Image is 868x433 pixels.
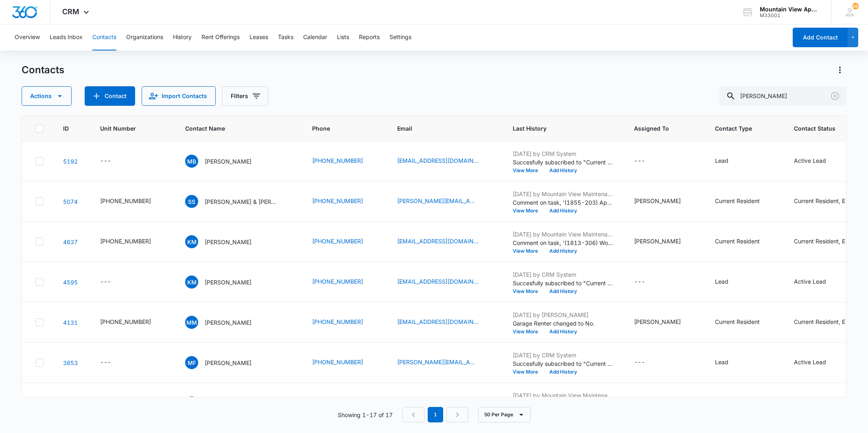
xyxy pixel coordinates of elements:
[312,358,378,367] div: Phone - 7198457402 - Select to Edit Field
[852,3,859,9] div: notifications count
[63,319,78,326] a: Navigate to contact details page for Michael Maisto
[715,358,743,367] div: Contact Type - Lead - Select to Edit Field
[312,197,363,205] a: [PHONE_NUMBER]
[100,197,151,205] div: [PHONE_NUMBER]
[634,197,695,206] div: Assigned To - Kaitlyn Mendoza - Select to Edit Field
[544,289,583,294] button: Add History
[794,277,841,287] div: Contact Status - Active Lead - Select to Edit Field
[100,317,151,326] div: [PHONE_NUMBER]
[249,24,268,50] button: Leases
[397,317,493,327] div: Email - mikeymaisto@gmail.com - Select to Edit Field
[397,124,481,133] span: Email
[185,155,198,168] span: MB
[715,197,760,205] div: Current Resident
[185,195,293,208] div: Contact Name - Sonya Saunders & Mike Polselli - Select to Edit Field
[715,277,728,286] div: Lead
[513,279,614,287] p: Succesfully subscribed to "Current Residents ".
[513,359,614,368] p: Succesfully subscribed to "Current Residents ".
[205,318,251,327] p: [PERSON_NAME]
[100,277,111,287] div: ---
[312,358,363,366] a: [PHONE_NUMBER]
[544,208,583,213] button: Add History
[100,156,126,166] div: Unit Number - - Select to Edit Field
[359,24,380,50] button: Reports
[126,24,163,50] button: Organizations
[478,407,531,422] button: 50 Per Page
[715,156,728,165] div: Lead
[185,235,266,248] div: Contact Name - Kyle Mikel - Select to Edit Field
[513,329,544,334] button: View More
[185,396,266,409] div: Contact Name - Mike Bennett - Select to Edit Field
[634,237,695,247] div: Assigned To - Makenna Berry - Select to Edit Field
[513,168,544,173] button: View More
[100,237,166,247] div: Unit Number - 545-1813-306 - Select to Edit Field
[513,311,614,319] p: [DATE] by [PERSON_NAME]
[303,24,327,50] button: Calendar
[85,86,135,106] button: Add Contact
[185,155,266,168] div: Contact Name - Michael Best - Select to Edit Field
[513,270,614,279] p: [DATE] by CRM System
[22,86,72,106] button: Actions
[544,249,583,254] button: Add History
[634,317,681,326] div: [PERSON_NAME]
[63,124,69,133] span: ID
[852,3,859,9] span: 162
[100,237,151,245] div: [PHONE_NUMBER]
[794,156,826,165] div: Active Lead
[715,156,743,166] div: Contact Type - Lead - Select to Edit Field
[513,190,614,198] p: [DATE] by Mountain View Maintenance
[397,156,479,165] a: [EMAIL_ADDRESS][DOMAIN_NAME]
[715,358,728,366] div: Lead
[634,277,645,287] div: ---
[544,168,583,173] button: Add History
[715,124,763,133] span: Contact Type
[513,289,544,294] button: View More
[100,197,166,206] div: Unit Number - 545-1855-203 - Select to Edit Field
[634,317,695,327] div: Assigned To - Kaitlyn Mendoza - Select to Edit Field
[100,358,111,367] div: ---
[634,197,681,205] div: [PERSON_NAME]
[185,356,266,369] div: Contact Name - Mike Fusco - Select to Edit Field
[205,157,251,166] p: [PERSON_NAME]
[513,319,614,328] p: Garage Renter changed to No.
[715,197,774,206] div: Contact Type - Current Resident - Select to Edit Field
[312,277,378,287] div: Phone - 3075754029 - Select to Edit Field
[397,358,493,367] div: Email - Mike@roofingcenter.com - Select to Edit Field
[63,198,78,205] a: Navigate to contact details page for Sonya Saunders & Mike Polselli
[185,195,198,208] span: SS
[715,277,743,287] div: Contact Type - Lead - Select to Edit Field
[402,407,468,422] nav: Pagination
[793,28,848,47] button: Add Contact
[634,156,660,166] div: Assigned To - - Select to Edit Field
[312,237,363,245] a: [PHONE_NUMBER]
[513,230,614,238] p: [DATE] by Mountain View Maintenance
[389,24,411,50] button: Settings
[397,317,479,326] a: [EMAIL_ADDRESS][DOMAIN_NAME]
[205,359,251,367] p: [PERSON_NAME]
[513,158,614,166] p: Succesfully subscribed to "Current Residents ".
[760,13,819,18] div: account id
[312,317,363,326] a: [PHONE_NUMBER]
[205,278,251,286] p: [PERSON_NAME]
[185,276,266,289] div: Contact Name - Kyle Mikel - Select to Edit Field
[222,86,268,106] button: Filters
[312,237,378,247] div: Phone - 3075754029 - Select to Edit Field
[205,238,251,246] p: [PERSON_NAME]
[833,63,846,77] button: Actions
[397,197,493,206] div: Email - sonya.lyn.saunders@gmail.com - Select to Edit Field
[63,279,78,286] a: Navigate to contact details page for Kyle Mikel
[513,198,614,207] p: Comment on task, '(1855-203) Apartment Inspection Work Order ' "Contacted [PERSON_NAME] to see wh...
[794,358,826,366] div: Active Lead
[544,329,583,334] button: Add History
[312,156,363,165] a: [PHONE_NUMBER]
[337,24,349,50] button: Lists
[397,277,493,287] div: Email - kylemikel21@gmail.com - Select to Edit Field
[15,24,40,50] button: Overview
[634,358,645,367] div: ---
[513,391,614,400] p: [DATE] by Mountain View Maintenance
[428,407,443,422] em: 1
[185,235,198,248] span: KM
[397,156,493,166] div: Email - mikebest90@yahoo.com - Select to Edit Field
[312,197,378,206] div: Phone - 6088434015 - Select to Edit Field
[100,156,111,166] div: ---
